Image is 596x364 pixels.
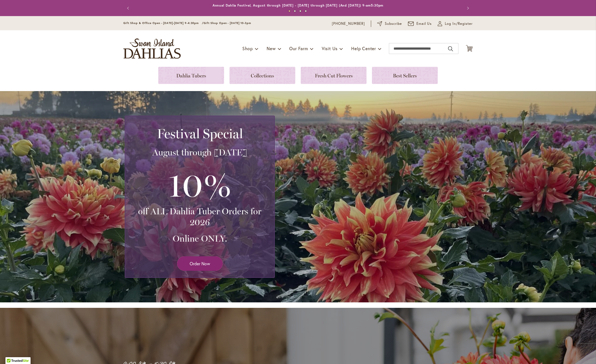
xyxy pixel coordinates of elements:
span: Gift Shop & Office Open - [DATE]-[DATE] 9-4:30pm / [123,21,204,25]
span: Order Now [190,260,210,267]
span: Gift Shop Open - [DATE] 10-3pm [204,21,251,25]
span: Log In/Register [445,21,473,26]
button: 4 of 4 [305,10,307,12]
span: Our Farm [289,46,308,51]
a: [PHONE_NUMBER] [332,21,365,26]
span: New [267,46,276,51]
span: Visit Us [322,46,338,51]
a: Log In/Register [438,21,473,26]
h3: Online ONLY. [132,233,268,244]
a: Annual Dahlia Festival, August through [DATE] - [DATE] through [DATE] (And [DATE]) 9-am5:30pm [213,3,384,7]
h3: 10% [132,163,268,206]
h2: Festival Special [132,126,268,141]
span: Help Center [351,46,376,51]
button: Previous [123,3,134,14]
button: Next [462,3,473,14]
span: Subscribe [385,21,402,26]
span: Shop [242,46,253,51]
span: Email Us [416,21,432,26]
h3: off ALL Dahlia Tuber Orders for 2026 [132,206,268,228]
a: Email Us [408,21,432,26]
a: Subscribe [377,21,402,26]
a: store logo [123,38,181,59]
h3: August through [DATE] [132,147,268,158]
button: 2 of 4 [294,10,296,12]
button: 3 of 4 [299,10,301,12]
button: 1 of 4 [288,10,290,12]
a: Order Now [177,256,223,271]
